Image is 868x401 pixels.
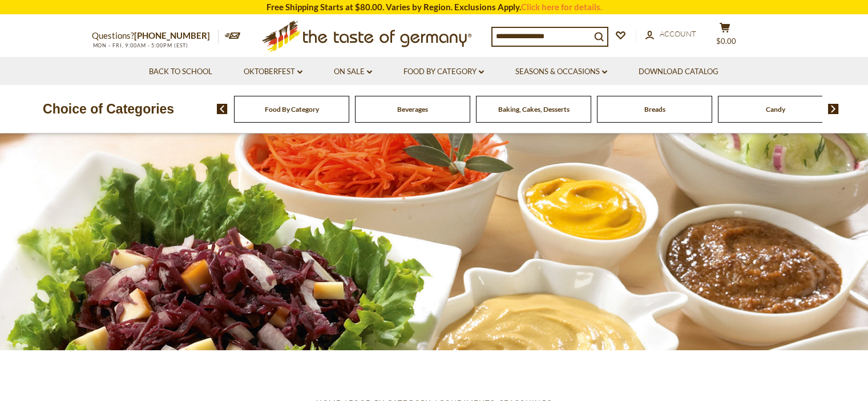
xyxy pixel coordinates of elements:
a: Download Catalog [639,66,718,78]
img: next arrow [828,104,839,114]
a: Click here for details. [521,2,602,12]
span: Account [660,29,696,38]
a: Back to School [149,66,212,78]
a: Seasons & Occasions [515,66,607,78]
button: $0.00 [708,22,742,51]
a: Food By Category [265,105,319,114]
p: Questions? [92,29,219,43]
a: Candy [766,105,785,114]
a: Oktoberfest [244,66,302,78]
a: Food By Category [403,66,484,78]
a: Baking, Cakes, Desserts [498,105,570,114]
span: MON - FRI, 9:00AM - 5:00PM (EST) [92,42,189,48]
span: $0.00 [716,37,736,46]
img: previous arrow [217,104,228,114]
a: Account [645,28,696,40]
a: Beverages [397,105,428,114]
a: Breads [644,105,665,114]
a: On Sale [334,66,372,78]
a: [PHONE_NUMBER] [134,30,210,40]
